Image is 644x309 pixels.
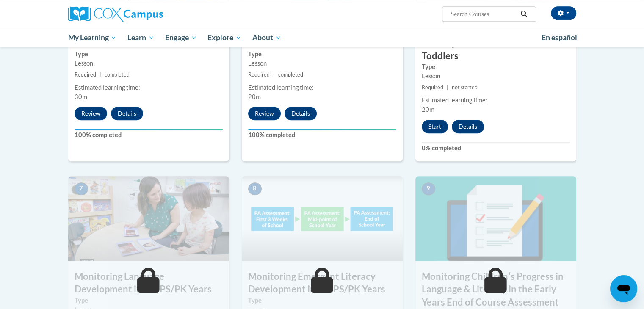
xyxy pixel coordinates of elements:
[422,96,570,105] div: Estimated learning time:
[75,72,96,78] span: Required
[422,143,570,153] label: 0% completed
[422,120,448,133] button: Start
[422,84,443,91] span: Required
[247,28,287,47] a: About
[165,33,197,43] span: Engage
[415,270,576,309] h3: Monitoring Childrenʹs Progress in Language & Literacy in the Early Years End of Course Assessment
[248,182,262,195] span: 8
[248,72,270,78] span: Required
[105,72,130,78] span: completed
[68,6,163,22] img: Cox Campus
[278,72,303,78] span: completed
[127,33,154,43] span: Learn
[415,176,576,261] img: Course Image
[55,28,589,47] div: Main menu
[422,106,434,113] span: 20m
[75,93,87,100] span: 30m
[248,296,396,305] label: Type
[422,62,570,72] label: Type
[122,28,160,47] a: Learn
[75,296,223,305] label: Type
[452,84,478,91] span: not started
[248,59,396,68] div: Lesson
[422,182,435,195] span: 9
[75,50,223,59] label: Type
[285,107,317,120] button: Details
[252,33,281,43] span: About
[542,33,577,42] span: En español
[248,130,396,140] label: 100% completed
[202,28,247,47] a: Explore
[452,120,484,133] button: Details
[242,270,403,296] h3: Monitoring Emergent Literacy Development in the PS/PK Years
[68,33,116,43] span: My Learning
[551,6,576,20] button: Account Settings
[248,93,261,100] span: 20m
[207,33,241,43] span: Explore
[517,9,530,19] button: Search
[63,28,122,47] a: My Learning
[68,176,229,261] img: Course Image
[450,9,517,19] input: Search Courses
[447,84,448,91] span: |
[75,59,223,68] div: Lesson
[75,182,88,195] span: 7
[248,129,396,130] div: Your progress
[248,50,396,59] label: Type
[68,270,229,296] h3: Monitoring Language Development in the PS/PK Years
[111,107,143,120] button: Details
[160,28,202,47] a: Engage
[75,83,223,92] div: Estimated learning time:
[242,176,403,261] img: Course Image
[75,129,223,130] div: Your progress
[248,83,396,92] div: Estimated learning time:
[75,107,107,120] button: Review
[610,275,637,302] iframe: Button to launch messaging window
[422,72,570,81] div: Lesson
[248,107,281,120] button: Review
[536,29,583,47] a: En español
[75,130,223,140] label: 100% completed
[68,6,229,22] a: Cox Campus
[273,72,275,78] span: |
[100,72,101,78] span: |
